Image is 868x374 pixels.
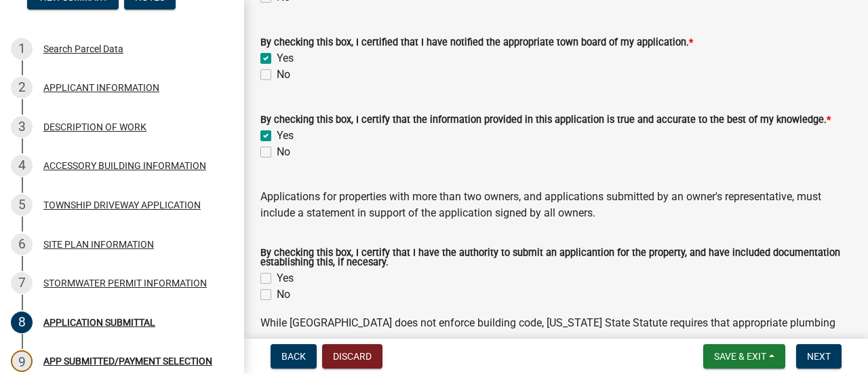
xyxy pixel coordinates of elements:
[277,144,290,160] label: No
[11,38,33,60] div: 1
[277,286,290,303] label: No
[43,122,146,132] div: DESCRIPTION OF WORK
[11,272,33,294] div: 7
[43,44,123,54] div: Search Parcel Data
[260,38,693,48] label: By checking this box, I certified that I have notified the appropriate town board of my application.
[807,351,831,362] span: Next
[43,278,207,288] div: STORMWATER PERMIT INFORMATION
[43,83,159,92] div: APPLICANT INFORMATION
[281,351,306,362] span: Back
[11,312,33,333] div: 8
[322,344,382,369] button: Discard
[11,155,33,176] div: 4
[11,233,33,255] div: 6
[11,350,33,372] div: 9
[796,344,842,369] button: Next
[260,115,831,125] label: By checking this box, I certify that the information provided in this application is true and acc...
[260,248,852,268] label: By checking this box, I certify that I have the authority to submit an applicantion for the prope...
[43,240,154,249] div: SITE PLAN INFORMATION
[11,116,33,138] div: 3
[277,50,294,67] label: Yes
[43,200,201,210] div: TOWNSHIP DRIVEWAY APPLICATION
[703,344,785,369] button: Save & Exit
[260,315,852,348] p: While [GEOGRAPHIC_DATA] does not enforce building code, [US_STATE] State Statute requires that ap...
[43,318,155,327] div: APPLICATION SUBMITTAL
[43,356,212,366] div: APP SUBMITTED/PAYMENT SELECTION
[277,270,294,286] label: Yes
[271,344,317,369] button: Back
[260,172,852,221] div: Applications for properties with more than two owners, and applications submitted by an owner's r...
[714,351,766,362] span: Save & Exit
[277,67,290,83] label: No
[277,128,294,144] label: Yes
[43,161,206,170] div: ACCESSORY BUILDING INFORMATION
[11,77,33,98] div: 2
[11,194,33,216] div: 5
